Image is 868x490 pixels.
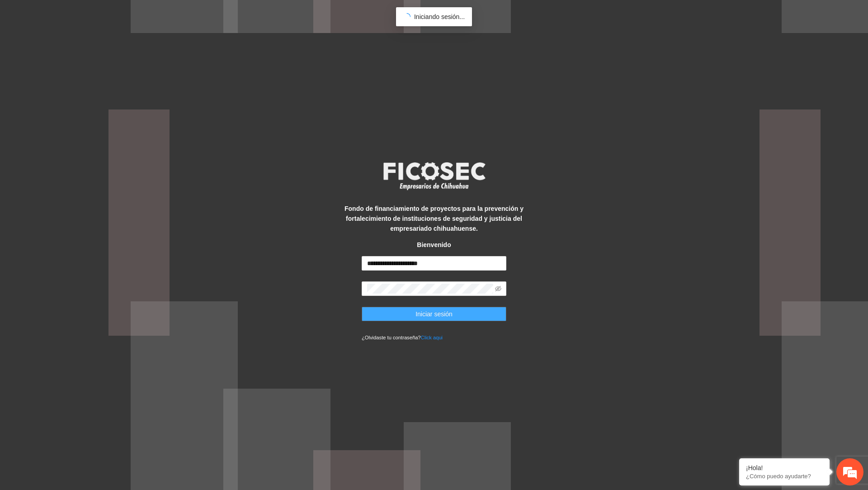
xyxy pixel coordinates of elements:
[402,12,411,21] span: loading
[377,159,491,193] img: logo
[417,241,451,248] strong: Bienvenido
[746,464,823,471] div: ¡Hola!
[344,205,524,232] strong: Fondo de financiamiento de proyectos para la prevención y fortalecimiento de instituciones de seg...
[362,335,443,340] small: ¿Olvidaste tu contraseña?
[362,307,506,321] button: Iniciar sesión
[421,335,443,340] a: Click aqui
[746,473,823,480] p: ¿Cómo puedo ayudarte?
[495,285,501,292] span: eye-invisible
[414,13,465,20] span: Iniciando sesión...
[415,309,453,319] span: Iniciar sesión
